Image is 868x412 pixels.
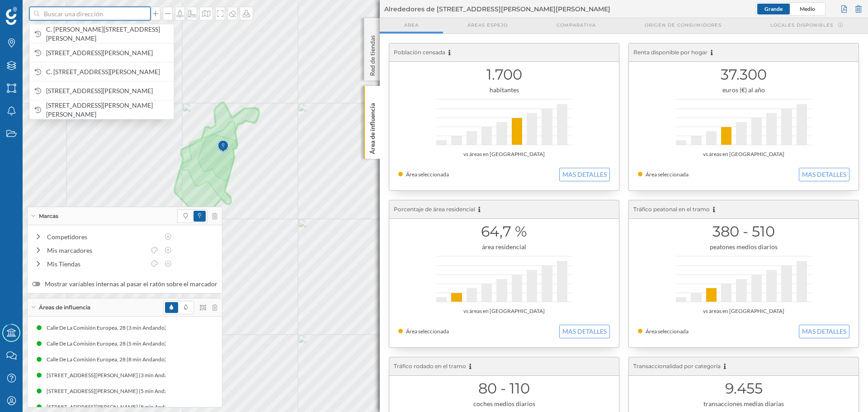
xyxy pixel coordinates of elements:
span: Area [404,22,419,28]
span: Área seleccionada [646,171,689,178]
span: Área seleccionada [406,171,449,178]
span: Área seleccionada [406,328,449,335]
span: C. [STREET_ADDRESS][PERSON_NAME] [46,67,169,76]
span: [STREET_ADDRESS][PERSON_NAME] [46,48,169,57]
h1: 64,7 % [398,223,610,240]
span: Soporte [18,6,50,14]
span: Locales disponibles [770,22,833,28]
span: Grande [764,5,783,12]
span: Área seleccionada [646,328,689,335]
h1: 380 - 510 [638,223,849,240]
button: MAS DETALLES [799,325,849,338]
p: Red de tiendas [368,32,377,76]
div: vs áreas en [GEOGRAPHIC_DATA] [638,307,849,316]
span: Áreas de influencia [39,303,90,312]
span: Origen de consumidores [645,22,722,28]
div: peatones medios diarios [638,242,849,251]
span: C. [PERSON_NAME][STREET_ADDRESS][PERSON_NAME] [46,25,169,43]
span: Comparativa [557,22,596,28]
h1: 1.700 [398,66,610,83]
div: Competidores [47,232,159,242]
div: [STREET_ADDRESS][PERSON_NAME] (5 min Andando) [47,387,183,396]
div: coches medios diarios [398,399,610,408]
img: Geoblink Logo [6,7,17,25]
div: [STREET_ADDRESS][PERSON_NAME] (3 min Andando) [47,371,183,380]
div: Porcentaje de área residencial [389,200,619,219]
div: Mis Tiendas [47,259,146,269]
h1: 37.300 [638,66,849,83]
span: [STREET_ADDRESS][PERSON_NAME][PERSON_NAME] [46,101,169,119]
div: habitantes [398,85,610,95]
span: Áreas espejo [467,22,508,28]
h1: 9.455 [638,380,849,397]
button: MAS DETALLES [559,325,610,338]
div: Calle De La Comisión Europea, 28 (3 min Andando) [47,323,171,332]
div: Renta disponible por hogar [629,43,859,62]
div: Tráfico peatonal en el tramo [629,200,859,219]
div: Transaccionalidad por categoría [629,357,859,376]
h1: 80 - 110 [398,380,610,397]
span: Marcas [39,212,58,220]
label: Mostrar variables internas al pasar el ratón sobre el marcador [32,279,217,289]
span: [STREET_ADDRESS][PERSON_NAME] [46,86,169,95]
span: Medio [800,5,815,12]
button: MAS DETALLES [559,168,610,181]
div: vs áreas en [GEOGRAPHIC_DATA] [398,150,610,159]
div: transacciones medias diarias [638,399,849,408]
div: área residencial [398,242,610,251]
p: Área de influencia [368,99,377,154]
div: Calle De La Comisión Europea, 28 (5 min Andando) [47,339,171,348]
button: MAS DETALLES [799,168,849,181]
div: Calle De La Comisión Europea, 28 (8 min Andando) [47,355,171,364]
div: Población censada [389,43,619,62]
div: Mis marcadores [47,246,146,255]
img: Marker [217,137,229,156]
div: [STREET_ADDRESS][PERSON_NAME] (8 min Andando) [47,403,183,412]
div: Tráfico rodado en el tramo [389,357,619,376]
span: Alrededores de [STREET_ADDRESS][PERSON_NAME][PERSON_NAME] [384,5,610,14]
div: vs áreas en [GEOGRAPHIC_DATA] [638,150,849,159]
div: vs áreas en [GEOGRAPHIC_DATA] [398,307,610,316]
div: euros (€) al año [638,85,849,95]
